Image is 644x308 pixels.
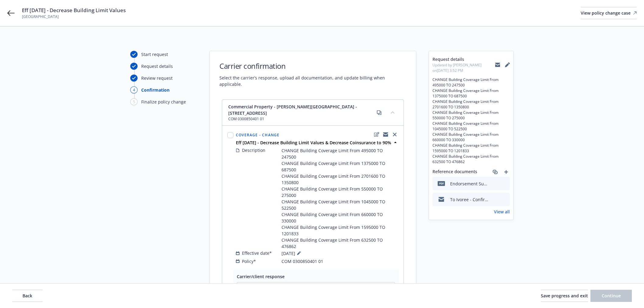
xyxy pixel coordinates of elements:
span: Back [23,293,32,299]
span: pdf [438,181,445,186]
span: Commercial Property - [PERSON_NAME][GEOGRAPHIC_DATA] - [STREET_ADDRESS] [228,103,376,116]
a: copyLogging [382,131,389,138]
span: CHANGE Building Coverage Limit From 495000 TO 247500 CHANGE Building Coverage Limit From 1375000 ... [282,147,398,250]
span: Effective date* [242,250,272,256]
div: 5 [130,98,138,105]
strong: Eff [DATE] - Decrease Building Limit Values & Decrease Coinsurance to 90% [236,140,391,145]
span: [DATE] [282,250,303,257]
span: COM 0300850401 01 [228,116,376,122]
span: Coverage - Change [236,132,279,138]
div: To Ivoree - Confirming Changes were processed in [GEOGRAPHIC_DATA] FAIR plan Portal.msg [450,196,490,203]
a: View all [494,208,510,215]
div: Confirmation [141,87,170,93]
div: Endorsement Summary - SF Zen [PERSON_NAME] Beach - Decrease Building Limits.pdf [450,180,490,187]
a: add [502,168,510,176]
button: Save progress and exit [541,290,588,302]
div: Finalize policy change [141,99,186,105]
span: Save progress and exit [541,293,588,299]
span: Description [242,147,265,153]
button: download file [492,180,497,187]
button: preview file [502,180,507,187]
button: preview file [502,196,507,203]
span: Reference documents [432,168,477,176]
span: Request details [432,56,495,62]
a: copy [376,109,383,116]
span: [GEOGRAPHIC_DATA] [22,14,126,19]
a: associate [492,168,499,176]
a: View policy change case [581,7,637,19]
a: edit [373,131,380,138]
div: Review request [141,75,173,81]
div: Commercial Property - [PERSON_NAME][GEOGRAPHIC_DATA] - [STREET_ADDRESS]COM 0300850401 01copycolla... [222,100,404,126]
button: collapse content [388,107,397,117]
div: Start request [141,51,168,58]
button: Back [12,290,43,302]
a: close [391,131,398,138]
span: COM 0300850401 01 [282,258,323,264]
span: Updated by [PERSON_NAME] on [DATE] 3:52 PM [432,62,495,73]
button: download file [492,196,497,203]
span: Select the carrier’s response, upload all documentation, and update billing when applicable. [219,75,406,87]
h1: Carrier confirmation [219,61,406,71]
span: Policy* [242,258,256,264]
span: Continue [602,293,621,299]
div: Request details [141,63,173,69]
span: Eff [DATE] - Decrease Building Limit Values [22,7,126,14]
span: CHANGE Building Coverage Limit From 495000 TO 247500 CHANGE Building Coverage Limit From 1375000 ... [432,77,510,165]
div: 4 [130,86,138,93]
button: Continue [590,290,632,302]
span: Carrier/client response [237,274,285,279]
